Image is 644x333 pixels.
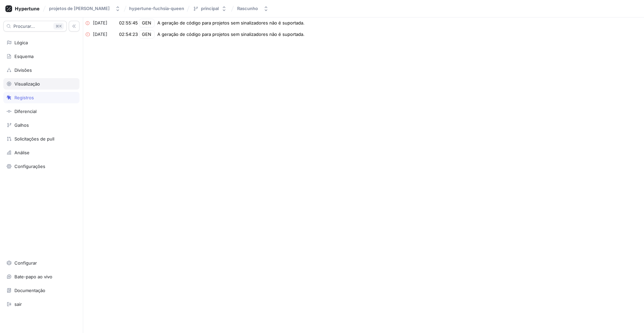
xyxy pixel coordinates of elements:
[93,32,107,37] font: [DATE]
[14,260,37,266] font: Configurar
[14,301,22,307] font: sair
[14,164,45,169] font: Configurações
[14,288,45,293] font: Documentação
[201,6,219,11] font: principal
[129,6,184,11] font: hypertune-fuchsia-queen
[142,20,151,25] font: GEN
[237,6,258,11] font: Rascunho
[14,274,52,279] font: Bate-papo ao vivo
[46,3,123,14] button: projetos de [PERSON_NAME]
[14,54,34,59] font: Esquema
[49,6,110,11] font: projetos de [PERSON_NAME]
[14,136,54,142] font: Solicitações de pull
[59,24,62,29] font: K
[3,21,67,32] button: Procurar...K
[13,23,35,29] font: Procurar...
[14,95,34,100] font: Registros
[14,109,37,114] font: Diferencial
[142,32,151,37] font: GEN
[157,20,305,25] font: A geração de código para projetos sem sinalizadores não é suportada.
[14,122,29,128] font: Galhos
[119,32,138,37] font: 02:54:23
[14,81,40,87] font: Visualização
[190,3,229,14] button: principal
[157,32,305,37] font: A geração de código para projetos sem sinalizadores não é suportada.
[14,67,32,73] font: Divisões
[3,285,79,296] a: Documentação
[93,20,107,25] font: [DATE]
[14,40,28,45] font: Lógica
[119,20,138,25] font: 02:55:45
[14,150,30,155] font: Análise
[234,3,271,14] button: Rascunho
